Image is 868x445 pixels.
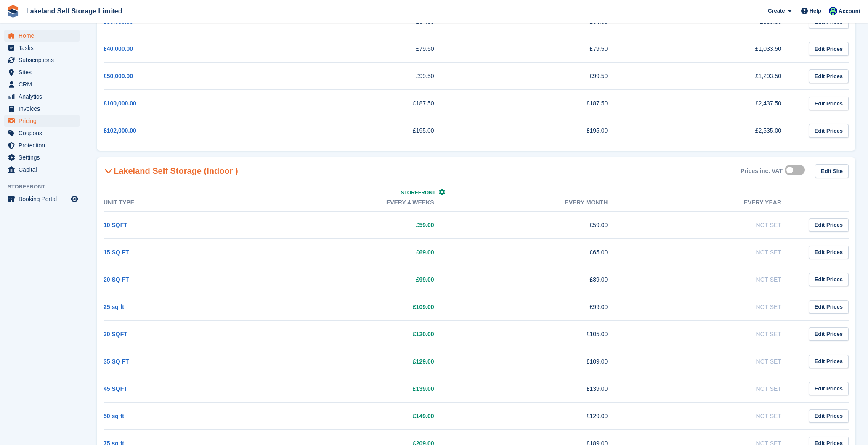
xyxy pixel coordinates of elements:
td: £109.00 [277,293,451,320]
a: Edit Prices [809,69,849,83]
td: £187.50 [277,90,451,117]
td: £69.00 [277,238,451,266]
a: 25 sq ft [104,304,124,310]
a: Edit Prices [809,409,849,423]
td: Not Set [624,348,798,375]
td: £59.00 [451,211,625,238]
a: 35 SQ FT [104,358,129,365]
td: £1,293.50 [624,63,798,90]
a: menu [4,91,80,102]
a: £102,000.00 [104,127,136,134]
a: 45 SQFT [104,385,127,392]
th: Every month [451,194,625,212]
span: Pricing [19,115,69,127]
a: menu [4,152,80,163]
td: Not Set [624,320,798,348]
a: menu [4,79,80,90]
td: Not Set [624,266,798,293]
a: Edit Prices [809,273,849,287]
a: Edit Prices [809,327,849,341]
a: 50 sq ft [104,413,124,419]
a: menu [4,42,80,54]
td: £99.50 [277,63,451,90]
td: £1,033.50 [624,35,798,63]
a: Storefront [401,190,445,196]
a: Edit Prices [809,124,849,138]
td: £105.00 [451,320,625,348]
td: Not Set [624,375,798,402]
a: Edit Prices [809,355,849,369]
th: Every year [624,194,798,212]
a: menu [4,127,80,139]
h2: Lakeland Self Storage (Indoor ) [104,166,238,176]
td: £195.00 [277,117,451,144]
a: Edit Prices [809,218,849,232]
a: Preview store [69,194,80,204]
td: £129.00 [277,348,451,375]
a: 30 SQFT [104,331,127,338]
td: £99.00 [451,293,625,320]
span: Invoices [19,103,69,115]
span: Account [839,7,860,16]
td: £120.00 [277,320,451,348]
a: Edit Prices [809,246,849,259]
span: Home [19,30,69,42]
a: menu [4,54,80,66]
a: Edit Prices [809,382,849,396]
td: £2,535.00 [624,117,798,144]
a: Edit Prices [809,97,849,110]
td: £149.00 [277,402,451,429]
div: Prices inc. VAT [741,168,783,175]
td: £109.00 [451,348,625,375]
span: Storefront [8,183,84,191]
span: Protection [19,139,69,151]
td: £2,437.50 [624,90,798,117]
td: £65.00 [451,238,625,266]
span: Settings [19,152,69,163]
td: £89.00 [451,266,625,293]
th: Unit Type [104,194,277,212]
span: CRM [19,79,69,90]
a: menu [4,30,80,42]
a: £40,000.00 [104,45,133,52]
a: Lakeland Self Storage Limited [23,4,126,18]
td: £129.00 [451,402,625,429]
td: £79.50 [277,35,451,63]
a: menu [4,139,80,151]
td: Not Set [624,293,798,320]
a: menu [4,193,80,205]
a: Edit Prices [809,300,849,314]
a: 20 SQ FT [104,276,129,283]
a: menu [4,103,80,115]
td: Not Set [624,402,798,429]
td: £195.00 [451,117,625,144]
td: £187.50 [451,90,625,117]
th: Every 4 weeks [277,194,451,212]
td: £99.00 [277,266,451,293]
td: £139.00 [277,375,451,402]
span: Capital [19,164,69,175]
a: £50,000.00 [104,73,133,79]
span: Analytics [19,91,69,102]
span: Sites [19,66,69,78]
span: Create [768,7,785,15]
td: £99.50 [451,63,625,90]
span: Subscriptions [19,54,69,66]
img: Steve Aynsley [829,7,837,15]
span: Booking Portal [19,193,69,205]
a: 10 SQFT [104,222,127,228]
span: Storefront [401,190,435,196]
a: £100,000.00 [104,100,136,107]
td: Not Set [624,211,798,238]
span: Coupons [19,127,69,139]
span: Help [810,7,821,15]
a: Edit Prices [809,42,849,56]
a: Edit Site [815,164,849,178]
a: 15 SQ FT [104,249,129,256]
td: Not Set [624,238,798,266]
td: £79.50 [451,35,625,63]
td: £139.00 [451,375,625,402]
td: £59.00 [277,211,451,238]
img: stora-icon-8386f47178a22dfd0bd8f6a31ec36ba5ce8667c1dd55bd0f319d3a0aa187defe.svg [7,5,19,18]
span: Tasks [19,42,69,54]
